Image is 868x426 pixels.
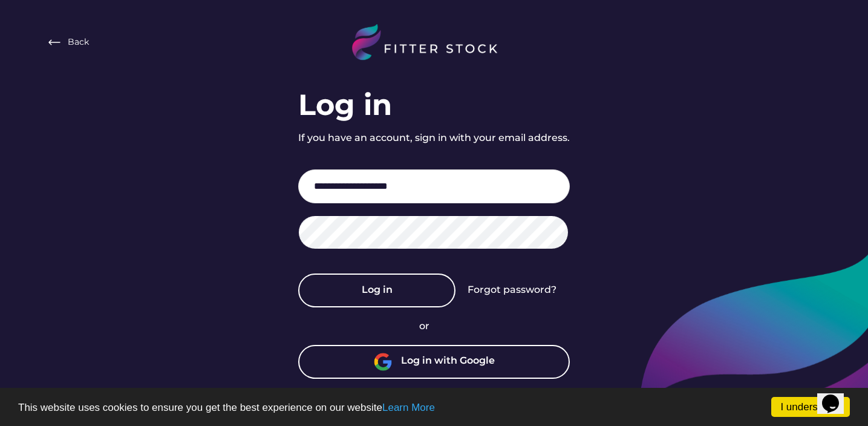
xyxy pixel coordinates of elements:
[298,274,455,307] button: Log in
[68,36,89,48] div: Back
[47,35,62,50] img: Frame%20%282%29.svg
[771,397,850,417] a: I understand!
[298,85,392,125] div: Log in
[382,402,435,413] a: Learn More
[401,354,495,370] div: Log in with Google
[352,24,515,61] img: LOGO%20%282%29.svg
[298,131,570,145] div: If you have an account, sign in with your email address.
[374,353,392,371] img: unnamed.png
[468,283,556,297] div: Forgot password?
[18,402,850,413] p: This website uses cookies to ensure you get the best experience on our website
[817,378,856,414] iframe: chat widget
[419,319,449,333] div: or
